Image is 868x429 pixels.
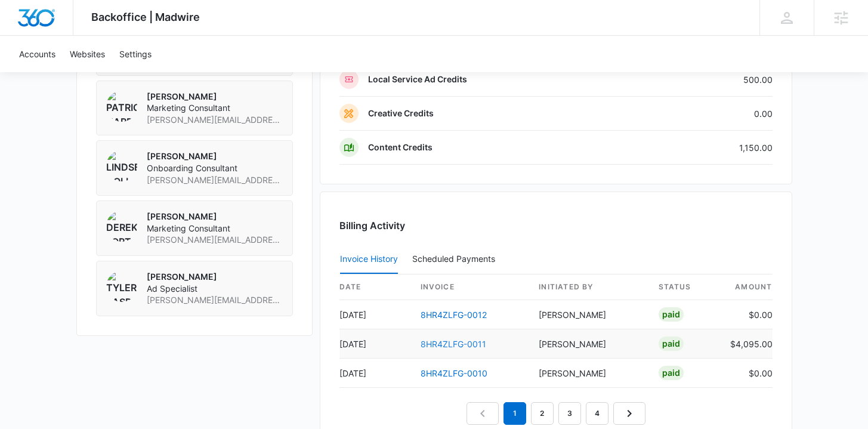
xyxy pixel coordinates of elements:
[339,274,411,300] th: date
[147,271,283,283] p: [PERSON_NAME]
[721,359,773,388] td: $0.00
[421,310,487,320] a: 8HR4ZLFG-0012
[646,97,773,131] td: 0.00
[147,150,283,162] p: [PERSON_NAME]
[412,255,500,263] div: Scheduled Payments
[503,402,526,425] em: 1
[659,307,684,322] div: Paid
[646,131,773,165] td: 1,150.00
[12,36,63,72] a: Accounts
[646,63,773,97] td: 500.00
[339,329,411,359] td: [DATE]
[421,339,486,349] a: 8HR4ZLFG-0011
[531,402,554,425] a: Page 2
[147,162,283,174] span: Onboarding Consultant
[147,174,283,186] span: [PERSON_NAME][EMAIL_ADDRESS][PERSON_NAME][DOMAIN_NAME]
[649,274,721,300] th: status
[147,234,283,246] span: [PERSON_NAME][EMAIL_ADDRESS][PERSON_NAME][DOMAIN_NAME]
[368,73,467,85] p: Local Service Ad Credits
[421,368,487,378] a: 8HR4ZLFG-0010
[368,107,434,119] p: Creative Credits
[529,359,648,388] td: [PERSON_NAME]
[339,218,773,233] h3: Billing Activity
[147,91,283,103] p: [PERSON_NAME]
[721,300,773,329] td: $0.00
[368,141,433,153] p: Content Credits
[112,36,159,72] a: Settings
[340,245,398,274] button: Invoice History
[63,36,112,72] a: Websites
[558,402,581,425] a: Page 3
[106,91,137,122] img: Patrick Harral
[529,329,648,359] td: [PERSON_NAME]
[91,11,200,23] span: Backoffice | Madwire
[613,402,645,425] a: Next Page
[147,223,283,234] span: Marketing Consultant
[721,274,773,300] th: amount
[529,274,648,300] th: Initiated By
[106,271,137,302] img: Tyler Rasdon
[721,329,773,359] td: $4,095.00
[659,366,684,380] div: Paid
[529,300,648,329] td: [PERSON_NAME]
[147,283,283,295] span: Ad Specialist
[339,359,411,388] td: [DATE]
[106,211,137,242] img: Derek Fortier
[467,402,645,425] nav: Pagination
[659,337,684,351] div: Paid
[106,150,137,181] img: Lindsey Collett
[147,211,283,223] p: [PERSON_NAME]
[339,300,411,329] td: [DATE]
[411,274,530,300] th: invoice
[147,294,283,306] span: [PERSON_NAME][EMAIL_ADDRESS][PERSON_NAME][DOMAIN_NAME]
[147,102,283,114] span: Marketing Consultant
[586,402,608,425] a: Page 4
[147,114,283,126] span: [PERSON_NAME][EMAIL_ADDRESS][PERSON_NAME][DOMAIN_NAME]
